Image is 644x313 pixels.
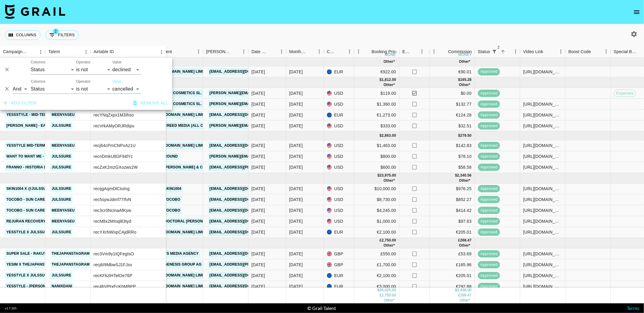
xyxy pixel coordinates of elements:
[324,110,354,120] div: EUR
[448,46,472,58] div: Commission
[458,133,460,138] div: $
[402,46,411,58] div: Expenses: Remove Commission?
[163,261,203,268] a: Genesis Group AG
[315,47,324,56] button: Menu
[382,77,396,82] div: 1,812.00
[91,46,166,58] div: Airtable ID
[252,69,265,75] div: 28/7/2025
[31,60,45,65] label: Columns
[94,142,136,149] div: recj64cPmCNPvAz1U
[172,47,180,56] button: Sort
[430,162,475,173] div: $58.58
[163,142,212,149] a: [DOMAIN_NAME] LIMITED
[3,46,28,58] div: Campaign (Type)
[498,47,507,56] button: Sort
[50,122,73,129] a: julssure
[363,47,372,56] button: Sort
[50,228,73,236] a: julssure
[163,218,219,225] a: Doctoral [PERSON_NAME]
[50,185,73,193] a: julssure
[411,47,419,56] button: Sort
[324,248,354,259] div: GBP
[163,283,212,290] a: [DOMAIN_NAME] LIMITED
[478,208,500,213] span: approved
[430,270,475,281] div: €205.01
[430,248,475,259] div: £53.69
[163,196,182,203] a: TOCOBO
[523,46,543,58] div: Video Link
[163,185,183,193] a: SKIN1004
[252,262,265,268] div: 29/8/2025
[252,218,265,224] div: 21/7/2025
[354,216,399,227] div: $1,000.00
[5,185,81,193] a: SKIN1004 x @julssure First Collab
[566,46,611,58] div: Boost Code
[203,46,248,58] div: Booker
[354,259,399,270] div: £1,700.00
[383,178,395,183] span: € 2,100.00
[380,238,382,243] div: £
[591,47,599,56] button: Sort
[163,153,179,160] a: Round
[289,196,303,203] div: Aug '25
[354,162,399,173] div: $600.00
[94,262,132,268] div: recj6I9MbwSJ1FJsv
[163,164,215,171] a: [PERSON_NAME] & Co LLC
[208,218,276,225] a: [EMAIL_ADDRESS][DOMAIN_NAME]
[277,47,286,56] button: Menu
[430,216,475,227] div: $97.63
[114,48,122,56] button: Sort
[354,88,399,99] div: $119.00
[457,173,472,178] div: 2,340.56
[460,77,472,82] div: 165.28
[208,207,276,214] a: [EMAIL_ADDRESS][DOMAIN_NAME]
[458,238,460,243] div: £
[324,162,354,173] div: USD
[5,218,71,225] a: Rejuran Recovery - 345 cream
[354,140,399,151] div: $1,463.00
[430,184,475,194] div: $976.25
[94,153,133,159] div: recnDmkUltGF94lYc
[50,196,73,203] a: julssure
[614,91,636,96] span: Expenses
[523,101,562,107] div: https://www.youtube.com/watch?v=OxokWu1dKuU&t=391s
[289,90,303,96] div: Jun '25
[5,4,65,19] img: Grail Talent
[478,101,500,107] span: approved
[430,227,475,238] div: €205.01
[354,248,399,259] div: £550.00
[94,112,134,118] div: recYNqZxpx1M3Ihso
[380,287,396,292] div: 36,025.00
[382,238,396,243] div: 2,750.00
[252,46,269,58] div: Date Created
[112,60,121,65] label: Value
[478,219,500,224] span: approved
[354,66,399,77] div: €922.00
[324,259,354,270] div: GBP
[206,46,231,58] div: [PERSON_NAME]
[569,46,591,58] div: Boost Code
[459,178,470,183] span: € 205.01
[354,227,399,238] div: €2,100.00
[163,100,203,108] a: MIIN COSMETICS SL.
[252,164,265,170] div: 17/7/2025
[354,205,399,216] div: $4,245.00
[523,273,562,279] div: https://www.instagram.com/p/DOrLHHaCNsM/
[478,186,500,192] span: approved
[94,123,134,129] div: recVrkAMyORJRdipu
[324,66,354,77] div: EUR
[48,46,60,58] div: Talent
[82,47,91,56] button: Menu
[354,194,399,205] div: $8,730.00
[163,272,212,279] a: [DOMAIN_NAME] LIMITED
[327,46,337,58] div: Currency
[383,83,395,87] span: € 1,273.00
[252,101,265,107] div: 6/5/2025
[5,272,88,279] a: Yesstyle x Julssure - SEPTIEMBRE 2025
[354,270,399,281] div: €2,100.00
[478,46,490,58] div: Status
[345,47,354,56] button: Menu
[289,123,303,129] div: Jun '25
[324,46,354,58] div: Currency
[252,186,265,192] div: 25/6/2025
